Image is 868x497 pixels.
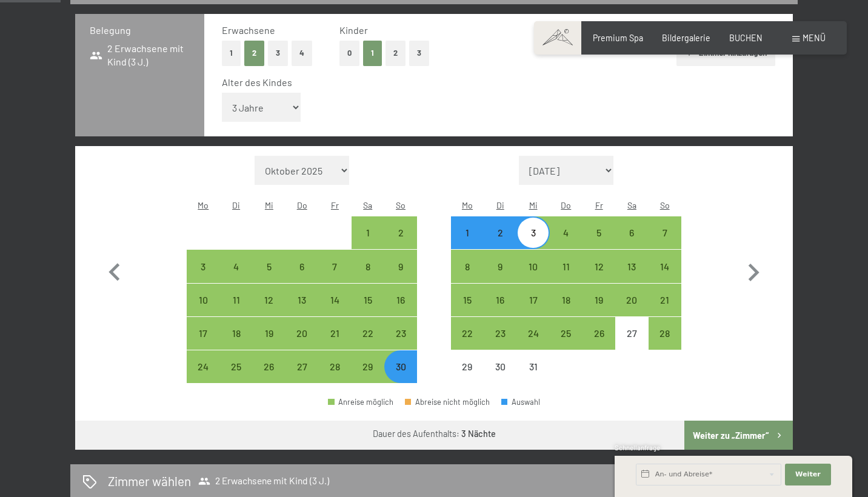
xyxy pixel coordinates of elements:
[268,41,288,65] button: 3
[583,250,615,282] div: Anreise möglich
[516,317,549,350] div: Anreise möglich
[384,317,417,350] div: Anreise möglich
[593,33,643,43] a: Premium Spa
[516,216,549,249] div: Wed Dec 03 2025
[285,350,318,383] div: Anreise möglich
[451,250,484,282] div: Anreise möglich
[550,317,583,350] div: Anreise möglich
[187,350,219,383] div: Anreise möglich
[452,329,482,359] div: 22
[339,24,368,36] span: Kinder
[352,317,384,350] div: Anreise möglich
[187,250,219,282] div: Anreise möglich
[287,362,317,392] div: 27
[485,262,515,292] div: 9
[221,329,251,359] div: 18
[219,250,252,282] div: Tue Nov 04 2025
[253,284,285,316] div: Anreise möglich
[649,284,681,316] div: Sun Dec 21 2025
[616,329,647,359] div: 27
[253,250,285,282] div: Anreise möglich
[253,350,285,383] div: Wed Nov 26 2025
[188,295,218,325] div: 10
[516,350,549,383] div: Wed Dec 31 2025
[221,295,251,325] div: 11
[484,317,516,350] div: Tue Dec 23 2025
[615,250,648,282] div: Sat Dec 13 2025
[595,200,603,210] abbr: Freitag
[187,317,219,350] div: Anreise möglich
[616,228,647,258] div: 6
[187,317,219,350] div: Mon Nov 17 2025
[452,295,482,325] div: 15
[785,464,831,485] button: Weiter
[352,350,384,383] div: Sat Nov 29 2025
[253,284,285,316] div: Wed Nov 12 2025
[583,317,615,350] div: Fri Dec 26 2025
[485,362,515,392] div: 30
[615,216,648,249] div: Anreise möglich
[97,156,132,384] button: Vorheriger Monat
[244,41,264,65] button: 2
[584,262,614,292] div: 12
[285,250,318,282] div: Anreise möglich
[451,284,484,316] div: Anreise möglich
[90,42,190,69] span: 2 Erwachsene mit Kind (3 J.)
[396,200,406,210] abbr: Sonntag
[384,350,417,383] div: Anreise möglich
[550,216,583,249] div: Thu Dec 04 2025
[615,444,660,452] span: Schnellanfrage
[516,284,549,316] div: Anreise möglich
[451,317,484,350] div: Mon Dec 22 2025
[584,295,614,325] div: 19
[319,295,350,325] div: 14
[485,329,515,359] div: 23
[795,470,821,479] span: Weiter
[318,284,351,316] div: Fri Nov 14 2025
[451,350,484,383] div: Anreise nicht möglich
[318,250,351,282] div: Fri Nov 07 2025
[615,216,648,249] div: Sat Dec 06 2025
[550,250,583,282] div: Thu Dec 11 2025
[616,262,647,292] div: 13
[451,284,484,316] div: Mon Dec 15 2025
[352,317,384,350] div: Sat Nov 22 2025
[518,362,548,392] div: 31
[485,228,515,258] div: 2
[803,33,826,43] span: Menü
[583,284,615,316] div: Anreise möglich
[319,362,350,392] div: 28
[265,200,273,210] abbr: Mittwoch
[583,250,615,282] div: Fri Dec 12 2025
[451,216,484,249] div: Anreise möglich
[583,284,615,316] div: Fri Dec 19 2025
[550,317,583,350] div: Thu Dec 25 2025
[729,33,763,43] a: BUCHEN
[649,317,681,350] div: Sun Dec 28 2025
[352,284,384,316] div: Anreise möglich
[198,475,329,487] span: 2 Erwachsene mit Kind (3 J.)
[529,200,538,210] abbr: Mittwoch
[615,284,648,316] div: Anreise möglich
[615,317,648,350] div: Sat Dec 27 2025
[373,428,496,440] div: Dauer des Aufenthalts:
[650,329,680,359] div: 28
[484,216,516,249] div: Tue Dec 02 2025
[187,284,219,316] div: Anreise möglich
[516,350,549,383] div: Anreise nicht möglich
[287,329,317,359] div: 20
[561,200,571,210] abbr: Donnerstag
[405,398,490,406] div: Abreise nicht möglich
[384,216,417,249] div: Anreise möglich
[108,472,191,490] h2: Zimmer wählen
[297,200,307,210] abbr: Donnerstag
[221,362,251,392] div: 25
[386,41,406,65] button: 2
[662,33,710,43] a: Bildergalerie
[462,200,473,210] abbr: Montag
[353,262,383,292] div: 8
[318,350,351,383] div: Anreise möglich
[452,362,482,392] div: 29
[550,284,583,316] div: Thu Dec 18 2025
